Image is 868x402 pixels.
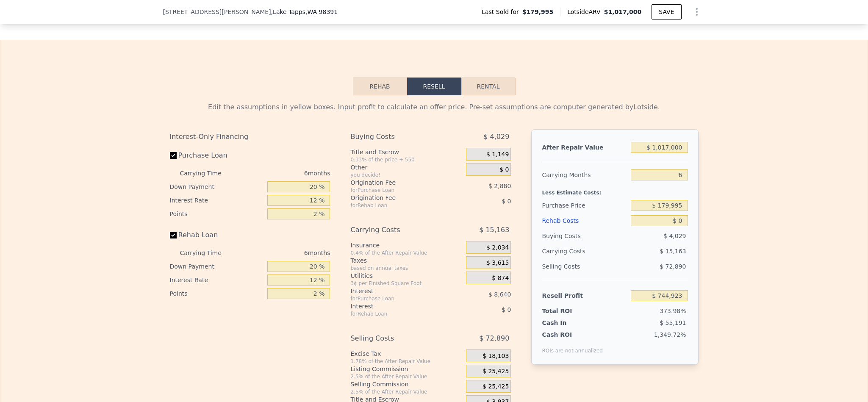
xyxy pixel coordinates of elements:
div: for Rehab Loan [350,311,445,317]
div: Cash ROI [542,330,603,339]
span: $ 0 [502,306,511,313]
div: Cash In [542,319,595,327]
span: $ 0 [499,166,509,174]
span: $ 0 [502,198,511,205]
div: Carrying Time [180,166,235,180]
div: Other [350,163,463,172]
div: Resell Profit [542,288,627,303]
div: Points [170,287,264,300]
div: you decide! [350,172,463,178]
div: Interest Rate [170,273,264,287]
div: Origination Fee [350,194,445,202]
div: Total ROI [542,307,595,315]
span: $179,995 [522,8,554,16]
button: Resell [407,78,461,95]
span: $ 8,640 [488,291,511,298]
div: 1.78% of the After Repair Value [350,358,463,365]
button: Rehab [353,78,407,95]
div: Excise Tax [350,349,463,358]
span: [STREET_ADDRESS][PERSON_NAME] [163,8,271,16]
div: Interest-Only Financing [170,129,330,144]
label: Rehab Loan [170,227,264,243]
span: $ 15,163 [479,222,509,238]
span: $ 25,425 [483,368,509,375]
div: 2.5% of the After Repair Value [350,373,463,380]
div: Rehab Costs [542,213,627,228]
div: Selling Costs [350,331,445,346]
span: Lotside ARV [567,8,604,16]
div: Listing Commission [350,365,463,373]
span: , WA 98391 [305,8,338,15]
div: based on annual taxes [350,265,463,272]
span: $ 72,890 [479,331,509,346]
span: $ 25,425 [483,383,509,391]
div: After Repair Value [542,140,627,155]
div: Insurance [350,241,463,250]
button: SAVE [652,4,681,19]
div: Down Payment [170,180,264,194]
div: Carrying Costs [542,244,595,259]
span: $1,017,000 [604,8,642,15]
div: Points [170,207,264,221]
span: $ 2,880 [488,183,511,189]
div: Origination Fee [350,178,445,187]
label: Purchase Loan [170,148,264,163]
input: Purchase Loan [170,152,177,159]
div: Carrying Months [542,167,627,183]
span: $ 3,615 [486,259,509,267]
span: $ 55,191 [660,319,686,326]
div: Title and Escrow [350,148,463,156]
span: , Lake Tapps [271,8,338,16]
div: Carrying Time [180,246,235,260]
button: Rental [461,78,516,95]
span: $ 18,103 [483,352,509,360]
div: 0.4% of the After Repair Value [350,250,463,256]
div: for Purchase Loan [350,187,445,194]
div: Purchase Price [542,198,627,213]
span: $ 2,034 [486,244,509,252]
span: Last Sold for [482,8,522,16]
span: 1,349.72% [654,331,686,338]
div: Interest [350,302,445,311]
div: ROIs are not annualized [542,339,603,354]
div: 6 months [238,166,330,180]
div: 0.33% of the price + 550 [350,156,463,163]
div: Carrying Costs [350,222,445,238]
div: Utilities [350,272,463,280]
div: 3¢ per Finished Square Foot [350,280,463,287]
div: Selling Costs [542,259,627,274]
span: 373.98% [660,308,686,314]
input: Rehab Loan [170,232,177,238]
button: Show Options [688,3,705,20]
div: Down Payment [170,260,264,273]
span: $ 1,149 [486,151,509,158]
div: Buying Costs [542,228,627,244]
div: Buying Costs [350,129,445,144]
div: Edit the assumptions in yellow boxes. Input profit to calculate an offer price. Pre-set assumptio... [170,102,699,112]
div: for Purchase Loan [350,295,445,302]
span: $ 4,029 [483,129,509,144]
div: Taxes [350,256,463,265]
div: 6 months [238,246,330,260]
span: $ 72,890 [660,263,686,270]
div: Interest [350,287,445,295]
span: $ 874 [492,274,509,282]
div: for Rehab Loan [350,202,445,209]
div: Less Estimate Costs: [542,183,688,198]
div: Selling Commission [350,380,463,388]
div: Interest Rate [170,194,264,207]
span: $ 15,163 [660,248,686,255]
div: 2.5% of the After Repair Value [350,388,463,395]
span: $ 4,029 [663,233,686,239]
